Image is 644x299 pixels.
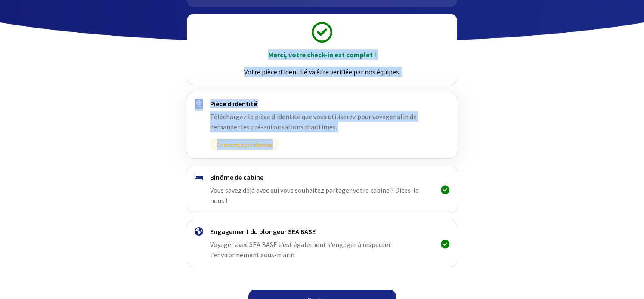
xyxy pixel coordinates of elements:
p: Votre pièce d’identité va être verifiée par nos équipes. [195,67,449,77]
img: engagement.svg [195,227,203,236]
p: Merci, votre check-in est complet ! [195,49,449,60]
h4: Pièce d'identité [210,99,433,108]
h4: Binôme de cabine [210,173,433,182]
span: Voyager avec SEA BASE c’est également s’engager à respecter l’environnement sous-marin. [210,240,391,259]
img: passport.svg [195,99,203,109]
span: Vous savez déjà avec qui vous souhaitez partager votre cabine ? Dites-le nous ! [210,186,419,205]
img: binome.svg [195,174,203,180]
span: En attente de vérification [210,138,279,151]
span: Téléchargez la pièce d'identité que vous utiliserez pour voyager afin de demander les pré-autoris... [210,112,417,131]
h4: Engagement du plongeur SEA BASE [210,227,433,236]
